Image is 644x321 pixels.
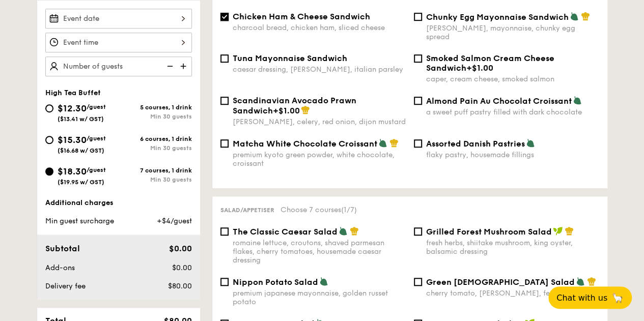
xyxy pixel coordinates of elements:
[233,277,318,287] span: Nippon Potato Salad
[119,113,192,120] div: Min 30 guests
[220,139,229,148] input: Matcha White Chocolate Croissantpremium kyoto green powder, white chocolate, croissant
[45,136,53,144] input: $15.30/guest($16.68 w/ GST)6 courses, 1 drinkMin 30 guests
[87,103,106,110] span: /guest
[45,282,86,290] span: Delivery fee
[220,97,229,105] input: Scandinavian Avocado Prawn Sandwich+$1.00[PERSON_NAME], celery, red onion, dijon mustard
[426,24,599,41] div: [PERSON_NAME], mayonnaise, chunky egg spread
[565,226,574,236] img: icon-chef-hat.a58ddaea.svg
[119,135,192,142] div: 6 courses, 1 drink
[526,138,535,148] img: icon-vegetarian.fe4039eb.svg
[426,239,599,256] div: fresh herbs, shiitake mushroom, king oyster, balsamic dressing
[220,13,229,21] input: Chicken Ham & Cheese Sandwichcharcoal bread, chicken ham, sliced cheese
[220,227,229,236] input: The Classic Caesar Saladromaine lettuce, croutons, shaved parmesan flakes, cherry tomatoes, house...
[426,151,599,159] div: flaky pastry, housemade fillings
[581,12,590,21] img: icon-chef-hat.a58ddaea.svg
[45,33,192,52] input: Event time
[426,108,599,116] div: a sweet puff pastry filled with dark chocolate
[570,12,579,21] img: icon-vegetarian.fe4039eb.svg
[233,118,406,126] div: [PERSON_NAME], celery, red onion, dijon mustard
[426,75,599,83] div: caper, cream cheese, smoked salmon
[172,264,191,272] span: $0.00
[45,217,114,225] span: Min guest surcharge
[220,278,229,286] input: Nippon Potato Saladpremium japanese mayonnaise, golden russet potato
[87,166,106,173] span: /guest
[414,97,422,105] input: Almond Pain Au Chocolat Croissanta sweet puff pastry filled with dark chocolate
[45,167,53,176] input: $18.30/guest($19.95 w/ GST)7 courses, 1 drinkMin 30 guests
[426,53,554,73] span: Smoked Salmon Cream Cheese Sandwich
[556,293,607,303] span: Chat with us
[45,9,192,28] input: Event date
[576,277,585,286] img: icon-vegetarian.fe4039eb.svg
[426,12,569,22] span: Chunky Egg Mayonnaise Sandwich
[350,226,359,236] img: icon-chef-hat.a58ddaea.svg
[426,227,552,237] span: Grilled Forest Mushroom Salad
[339,226,348,236] img: icon-vegetarian.fe4039eb.svg
[573,96,582,105] img: icon-vegetarian.fe4039eb.svg
[220,54,229,63] input: Tuna Mayonnaise Sandwichcaesar dressing, [PERSON_NAME], italian parsley
[119,176,192,183] div: Min 30 guests
[414,278,422,286] input: Green [DEMOGRAPHIC_DATA] Saladcherry tomato, [PERSON_NAME], feta cheese
[233,227,338,237] span: The Classic Caesar Salad
[341,206,357,214] span: (1/7)
[169,244,191,253] span: $0.00
[58,115,104,123] span: ($13.41 w/ GST)
[161,56,177,76] img: icon-reduce.1d2dbef1.svg
[426,139,525,149] span: Assorted Danish Pastries
[233,12,370,21] span: Chicken Ham & Cheese Sandwich
[58,179,104,186] span: ($19.95 w/ GST)
[414,227,422,236] input: Grilled Forest Mushroom Saladfresh herbs, shiitake mushroom, king oyster, balsamic dressing
[273,106,300,115] span: +$1.00
[233,23,406,32] div: charcoal bread, chicken ham, sliced cheese
[233,96,356,115] span: Scandinavian Avocado Prawn Sandwich
[58,166,87,177] span: $18.30
[233,289,406,306] div: premium japanese mayonnaise, golden russet potato
[58,103,87,114] span: $12.30
[45,104,53,112] input: $12.30/guest($13.41 w/ GST)5 courses, 1 drinkMin 30 guests
[233,239,406,265] div: romaine lettuce, croutons, shaved parmesan flakes, cherry tomatoes, housemade caesar dressing
[378,138,387,148] img: icon-vegetarian.fe4039eb.svg
[611,292,624,304] span: 🦙
[548,286,632,309] button: Chat with us🦙
[119,144,192,152] div: Min 30 guests
[233,53,347,63] span: Tuna Mayonnaise Sandwich
[414,13,422,21] input: Chunky Egg Mayonnaise Sandwich[PERSON_NAME], mayonnaise, chunky egg spread
[45,264,75,272] span: Add-ons
[233,65,406,74] div: caesar dressing, [PERSON_NAME], italian parsley
[167,282,191,290] span: $80.00
[426,96,572,106] span: Almond Pain Au Chocolat Croissant
[553,226,563,236] img: icon-vegan.f8ff3823.svg
[220,207,274,214] span: Salad/Appetiser
[389,138,399,148] img: icon-chef-hat.a58ddaea.svg
[58,134,87,145] span: $15.30
[233,151,406,168] div: premium kyoto green powder, white chocolate, croissant
[45,89,101,97] span: High Tea Buffet
[45,198,192,208] div: Additional charges
[319,277,328,286] img: icon-vegetarian.fe4039eb.svg
[414,139,422,148] input: Assorted Danish Pastriesflaky pastry, housemade fillings
[119,104,192,111] div: 5 courses, 1 drink
[233,139,377,149] span: Matcha White Chocolate Croissant
[466,63,493,73] span: +$1.00
[414,54,422,63] input: Smoked Salmon Cream Cheese Sandwich+$1.00caper, cream cheese, smoked salmon
[58,147,104,154] span: ($16.68 w/ GST)
[301,105,310,114] img: icon-chef-hat.a58ddaea.svg
[426,289,599,298] div: cherry tomato, [PERSON_NAME], feta cheese
[587,277,596,286] img: icon-chef-hat.a58ddaea.svg
[156,217,191,225] span: +$4/guest
[119,167,192,174] div: 7 courses, 1 drink
[426,277,575,287] span: Green [DEMOGRAPHIC_DATA] Salad
[45,244,80,253] span: Subtotal
[45,56,192,76] input: Number of guests
[177,56,192,76] img: icon-add.58712e84.svg
[281,206,357,214] span: Choose 7 courses
[87,135,106,142] span: /guest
